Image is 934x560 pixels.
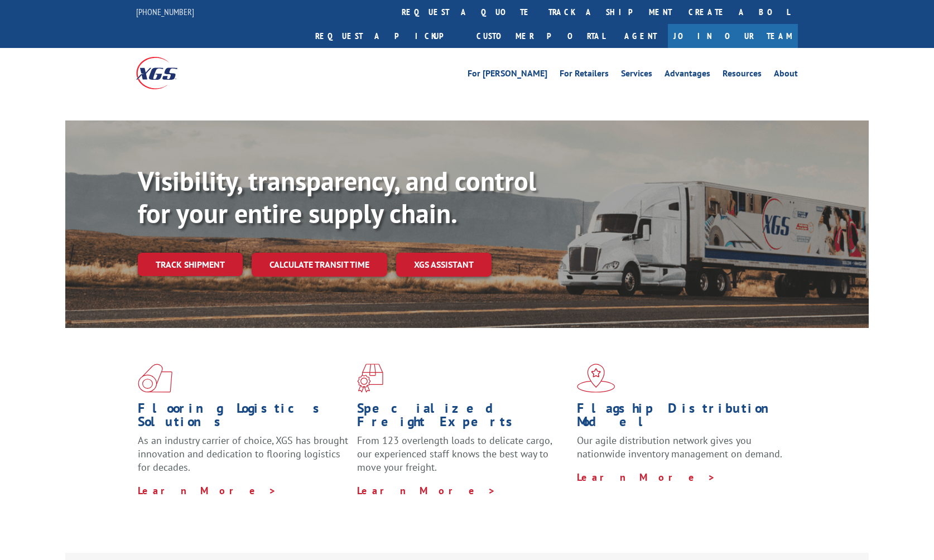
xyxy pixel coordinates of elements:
a: For Retailers [560,69,609,81]
a: Customer Portal [468,24,613,48]
span: Our agile distribution network gives you nationwide inventory management on demand. [577,434,782,460]
a: About [774,69,798,81]
img: xgs-icon-flagship-distribution-model-red [577,364,615,393]
a: Advantages [665,69,710,81]
a: Resources [723,69,762,81]
a: Learn More > [357,484,496,497]
a: Track shipment [138,253,243,276]
a: For [PERSON_NAME] [468,69,547,81]
a: [PHONE_NUMBER] [136,6,194,17]
img: xgs-icon-total-supply-chain-intelligence-red [138,364,172,393]
img: xgs-icon-focused-on-flooring-red [357,364,383,393]
span: As an industry carrier of choice, XGS has brought innovation and dedication to flooring logistics... [138,434,348,474]
h1: Specialized Freight Experts [357,402,568,434]
h1: Flooring Logistics Solutions [138,402,349,434]
a: XGS ASSISTANT [396,253,492,277]
a: Learn More > [577,471,716,484]
a: Calculate transit time [252,253,387,277]
a: Join Our Team [668,24,798,48]
p: From 123 overlength loads to delicate cargo, our experienced staff knows the best way to move you... [357,434,568,484]
a: Agent [613,24,668,48]
b: Visibility, transparency, and control for your entire supply chain. [138,163,536,230]
h1: Flagship Distribution Model [577,402,788,434]
a: Services [621,69,652,81]
a: Learn More > [138,484,277,497]
a: Request a pickup [307,24,468,48]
